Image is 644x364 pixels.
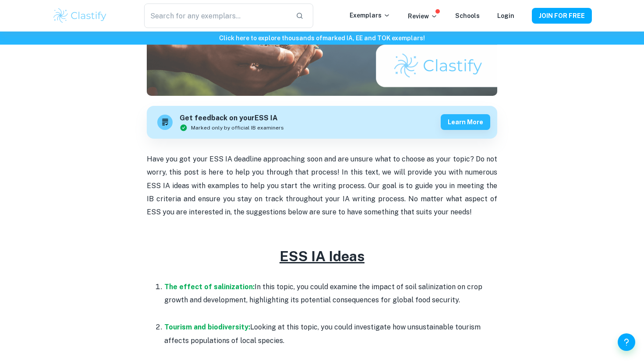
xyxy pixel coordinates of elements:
img: Clastify logo [52,7,108,24]
p: In this topic, you could examine the impact of soil salinization on crop growth and development, ... [164,280,497,307]
h6: Get feedback on your ESS IA [180,113,284,124]
button: Help and Feedback [618,333,635,351]
a: The effect of salinization: [164,283,255,291]
a: Schools [455,12,480,19]
input: Search for any exemplars... [144,3,289,28]
a: Login [497,12,514,19]
button: JOIN FOR FREE [532,8,592,24]
a: Tourism and biodiversity: [164,323,250,331]
span: Marked only by official IB examiners [191,124,284,132]
p: Exemplars [350,10,390,20]
button: Learn more [441,114,490,130]
p: Review [408,11,438,21]
p: Have you got your ESS IA deadline approaching soon and are unsure what to choose as your topic? D... [147,153,497,219]
u: ESS IA Ideas [280,248,364,264]
a: Get feedback on yourESS IAMarked only by official IB examinersLearn more [147,106,497,139]
p: Looking at this topic, you could investigate how unsustainable tourism affects populations of loc... [164,321,497,347]
h6: Click here to explore thousands of marked IA, EE and TOK exemplars ! [2,33,642,43]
